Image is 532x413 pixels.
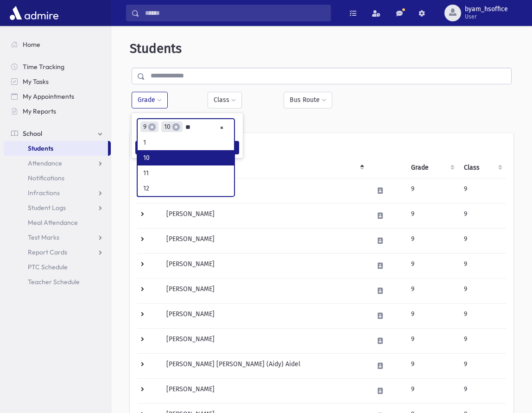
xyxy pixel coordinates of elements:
[405,353,458,378] td: 9
[161,278,368,303] td: [PERSON_NAME]
[23,129,42,138] span: School
[405,253,458,278] td: 9
[458,157,506,178] th: Class: activate to sort column ascending
[458,203,506,228] td: 9
[161,121,183,132] li: 10
[28,248,67,256] span: Report Cards
[405,378,458,403] td: 9
[161,303,368,328] td: [PERSON_NAME]
[28,263,68,271] span: PTC Schedule
[4,215,111,230] a: Meal Attendance
[284,92,332,108] button: Bus Route
[7,4,61,22] img: AdmirePro
[4,126,111,141] a: School
[23,40,40,49] span: Home
[138,135,234,150] li: 1
[132,92,168,108] button: Grade
[28,144,53,152] span: Students
[4,274,111,289] a: Teacher Schedule
[458,278,506,303] td: 9
[4,156,111,171] a: Attendance
[138,181,234,196] li: 12
[28,159,62,167] span: Attendance
[172,123,180,131] span: ×
[405,203,458,228] td: 9
[23,63,64,71] span: Time Tracking
[23,77,49,86] span: My Tasks
[140,121,158,132] li: 9
[465,6,508,13] span: byam_hsoffice
[458,228,506,253] td: 9
[208,92,242,108] button: Class
[161,353,368,378] td: [PERSON_NAME] [PERSON_NAME] (Aidy) Aidel
[23,107,56,115] span: My Reports
[458,178,506,203] td: 9
[458,303,506,328] td: 9
[405,178,458,203] td: 9
[4,37,111,52] a: Home
[4,59,111,74] a: Time Tracking
[161,378,368,403] td: [PERSON_NAME]
[28,278,80,286] span: Teacher Schedule
[465,13,508,20] span: User
[405,328,458,353] td: 9
[4,260,111,274] a: PTC Schedule
[135,141,239,154] button: Filter
[4,104,111,119] a: My Reports
[139,5,330,21] input: Search
[405,303,458,328] td: 9
[458,253,506,278] td: 9
[405,278,458,303] td: 9
[130,41,182,56] span: Students
[148,123,156,131] span: ×
[161,228,368,253] td: [PERSON_NAME]
[161,157,368,178] th: Student: activate to sort column descending
[23,92,74,101] span: My Appointments
[161,328,368,353] td: [PERSON_NAME]
[4,200,111,215] a: Student Logs
[138,150,234,165] li: 10
[28,233,59,241] span: Test Marks
[28,189,60,197] span: Infractions
[4,141,108,156] a: Students
[4,171,111,185] a: Notifications
[4,89,111,104] a: My Appointments
[220,122,224,133] span: Remove all items
[4,74,111,89] a: My Tasks
[405,228,458,253] td: 9
[4,185,111,200] a: Infractions
[458,378,506,403] td: 9
[161,253,368,278] td: [PERSON_NAME]
[458,328,506,353] td: 9
[28,203,66,212] span: Student Logs
[4,230,111,245] a: Test Marks
[405,157,458,178] th: Grade: activate to sort column ascending
[4,245,111,260] a: Report Cards
[28,218,78,227] span: Meal Attendance
[458,353,506,378] td: 9
[28,174,64,182] span: Notifications
[161,203,368,228] td: [PERSON_NAME]
[138,165,234,181] li: 11
[161,178,368,203] td: Barax, Laishky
